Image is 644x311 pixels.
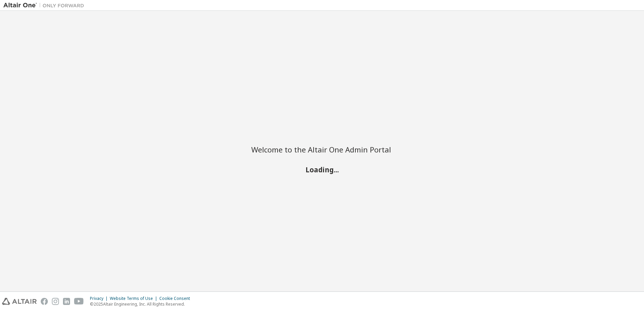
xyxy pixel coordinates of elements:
[2,298,37,305] img: altair_logo.svg
[63,298,70,305] img: linkedin.svg
[90,296,110,301] div: Privacy
[251,145,393,154] h2: Welcome to the Altair One Admin Portal
[41,298,48,305] img: facebook.svg
[159,296,194,301] div: Cookie Consent
[52,298,59,305] img: instagram.svg
[74,298,84,305] img: youtube.svg
[3,2,88,9] img: Altair One
[251,165,393,174] h2: Loading...
[110,296,159,301] div: Website Terms of Use
[90,301,194,307] p: © 2025 Altair Engineering, Inc. All Rights Reserved.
